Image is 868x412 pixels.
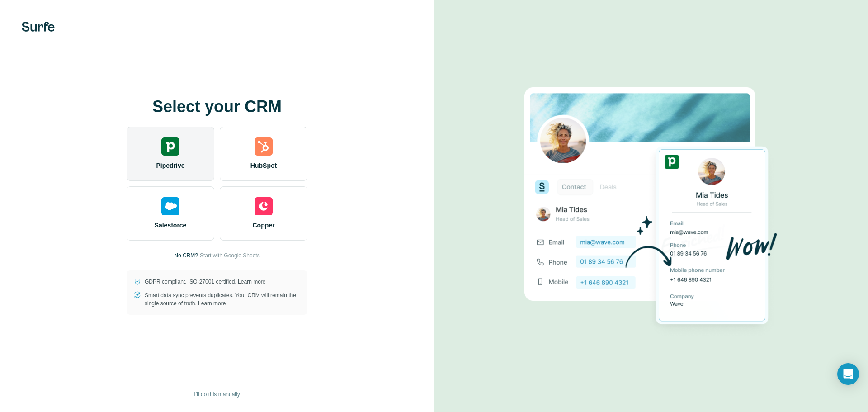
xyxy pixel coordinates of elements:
img: salesforce's logo [161,197,179,215]
button: I’ll do this manually [188,388,246,401]
span: Salesforce [155,221,187,230]
span: Copper [253,221,275,230]
p: No CRM? [174,251,198,260]
p: GDPR compliant. ISO-27001 certified. [145,278,265,286]
img: pipedrive's logo [161,137,179,156]
span: I’ll do this manually [194,390,240,398]
img: PIPEDRIVE image [524,72,778,341]
img: hubspot's logo [255,137,273,156]
img: Surfe's logo [22,22,55,32]
h1: Select your CRM [127,98,307,116]
div: Open Intercom Messenger [837,363,859,385]
p: Smart data sync prevents duplicates. Your CRM will remain the single source of truth. [145,291,300,308]
img: copper's logo [255,197,273,215]
button: Start with Google Sheets [200,251,260,260]
span: Pipedrive [156,161,184,170]
a: Learn more [198,300,226,307]
span: HubSpot [250,161,277,170]
a: Learn more [238,279,265,285]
